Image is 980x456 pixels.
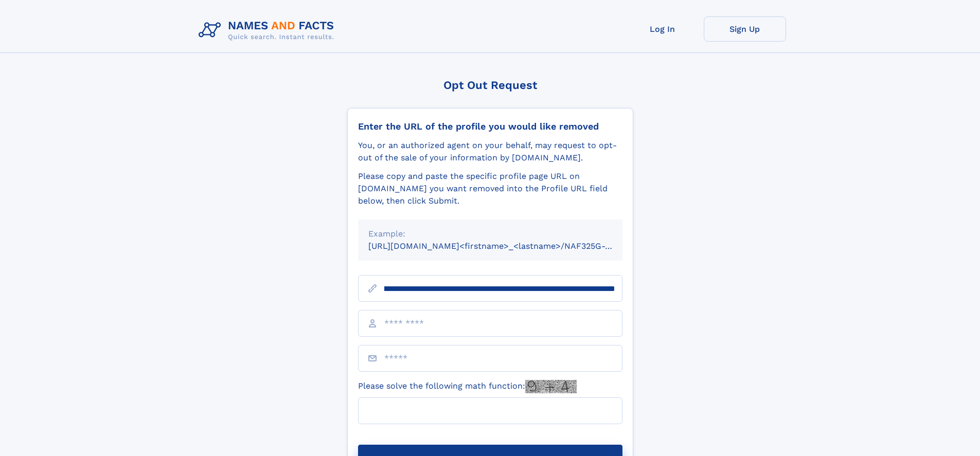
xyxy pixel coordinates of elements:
[368,228,612,240] div: Example:
[621,16,704,42] a: Log In
[347,79,633,92] div: Opt Out Request
[358,380,577,393] label: Please solve the following math function:
[368,241,642,251] small: [URL][DOMAIN_NAME]<firstname>_<lastname>/NAF325G-xxxxxxxx
[358,170,622,207] div: Please copy and paste the specific profile page URL on [DOMAIN_NAME] you want removed into the Pr...
[194,16,343,44] img: Logo Names and Facts
[358,139,622,164] div: You, or an authorized agent on your behalf, may request to opt-out of the sale of your informatio...
[358,121,622,132] div: Enter the URL of the profile you would like removed
[704,16,786,42] a: Sign Up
